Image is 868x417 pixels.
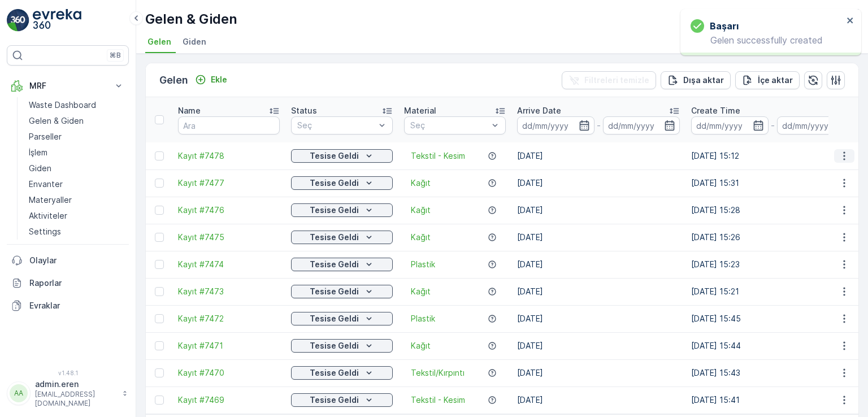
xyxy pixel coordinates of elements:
[24,224,129,240] a: Settings
[24,145,129,160] a: İşlem
[178,340,280,351] span: Kayıt #7471
[310,205,359,216] p: Tesise Geldi
[29,194,72,206] p: Materyaller
[24,208,129,224] a: Aktiviteler
[178,232,280,243] a: Kayıt #7475
[178,286,280,297] a: Kayıt #7473
[178,177,280,189] a: Kayıt #7477
[511,305,685,332] td: [DATE]
[291,149,393,163] button: Tesise Geldi
[178,150,280,162] a: Kayıt #7478
[155,287,164,296] div: Toggle Row Selected
[411,340,431,351] a: Kağıt
[410,120,488,131] p: Seç
[35,390,116,408] p: [EMAIL_ADDRESS][DOMAIN_NAME]
[685,305,860,332] td: [DATE] 15:45
[147,36,171,47] span: Gelen
[517,105,561,116] p: Arrive Date
[411,394,465,406] a: Tekstil - Kesim
[7,9,29,32] img: logo
[603,116,680,134] input: dd/mm/yyyy
[291,203,393,217] button: Tesise Geldi
[691,116,769,134] input: dd/mm/yyyy
[155,179,164,188] div: Toggle Row Selected
[310,340,359,351] p: Tesise Geldi
[155,314,164,323] div: Toggle Row Selected
[771,119,775,132] p: -
[7,272,129,294] a: Raporlar
[691,35,843,45] p: Gelen successfully created
[511,170,685,197] td: [DATE]
[110,51,121,60] p: ⌘B
[584,75,649,86] p: Filtreleri temizle
[145,10,237,28] p: Gelen & Giden
[411,177,431,189] a: Kağıt
[291,105,317,116] p: Status
[10,384,28,402] div: AA
[155,341,164,350] div: Toggle Row Selected
[411,150,465,162] a: Tekstil - Kesim
[685,386,860,414] td: [DATE] 15:41
[291,393,393,407] button: Tesise Geldi
[404,105,436,116] p: Material
[178,205,280,216] span: Kayıt #7476
[411,286,431,297] a: Kağıt
[178,313,280,324] a: Kayıt #7472
[310,150,359,162] p: Tesise Geldi
[517,116,594,134] input: dd/mm/yyyy
[710,19,739,33] h3: başarı
[511,332,685,359] td: [DATE]
[297,120,375,131] p: Seç
[24,176,129,192] a: Envanter
[7,379,129,408] button: AAadmin.eren[EMAIL_ADDRESS][DOMAIN_NAME]
[511,386,685,414] td: [DATE]
[178,116,280,134] input: Ara
[24,97,129,113] a: Waste Dashboard
[24,113,129,129] a: Gelen & Giden
[685,224,860,251] td: [DATE] 15:26
[511,142,685,170] td: [DATE]
[411,205,431,216] a: Kağıt
[178,259,280,270] a: Kayıt #7474
[511,251,685,278] td: [DATE]
[847,16,854,27] button: close
[211,74,227,85] p: Ekle
[691,105,740,116] p: Create Time
[7,75,129,97] button: MRF
[310,313,359,324] p: Tesise Geldi
[683,75,724,86] p: Dışa aktar
[29,147,47,158] p: İşlem
[183,36,206,47] span: Giden
[597,119,601,132] p: -
[155,368,164,377] div: Toggle Row Selected
[159,72,188,88] p: Gelen
[685,197,860,224] td: [DATE] 15:28
[310,177,359,189] p: Tesise Geldi
[735,71,800,89] button: İçe aktar
[661,71,731,89] button: Dışa aktar
[291,176,393,190] button: Tesise Geldi
[291,285,393,298] button: Tesise Geldi
[24,160,129,176] a: Giden
[35,379,116,390] p: admin.eren
[310,394,359,406] p: Tesise Geldi
[155,396,164,405] div: Toggle Row Selected
[7,294,129,317] a: Evraklar
[291,312,393,325] button: Tesise Geldi
[411,259,435,270] a: Plastik
[29,99,96,111] p: Waste Dashboard
[29,163,51,174] p: Giden
[310,259,359,270] p: Tesise Geldi
[178,367,280,379] span: Kayıt #7470
[7,249,129,272] a: Olaylar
